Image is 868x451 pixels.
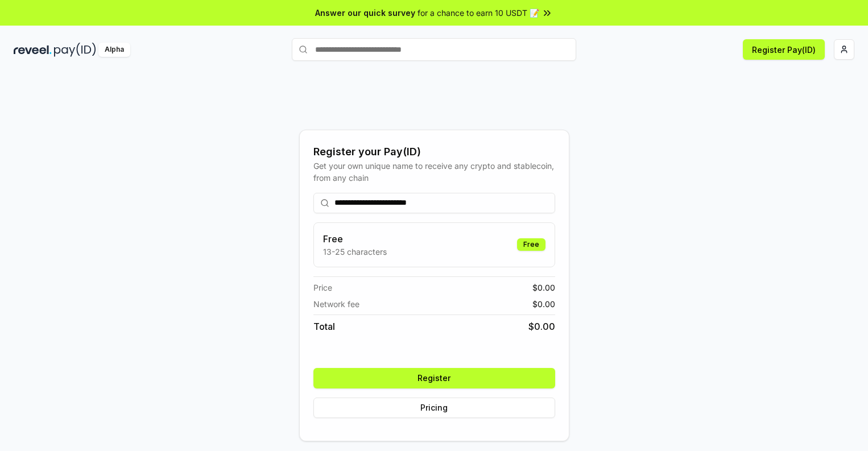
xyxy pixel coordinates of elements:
[517,238,545,251] div: Free
[14,43,52,57] img: reveel_dark
[313,368,555,388] button: Register
[315,7,415,19] span: Answer our quick survey
[323,232,387,246] h3: Free
[313,320,335,333] span: Total
[743,39,825,60] button: Register Pay(ID)
[532,298,555,310] span: $ 0.00
[54,43,96,57] img: pay_id
[532,282,555,293] span: $ 0.00
[528,320,555,333] span: $ 0.00
[313,398,555,418] button: Pricing
[418,7,539,19] span: for a chance to earn 10 USDT 📝
[313,298,359,310] span: Network fee
[313,282,332,293] span: Price
[313,144,555,160] div: Register your Pay(ID)
[323,246,387,258] p: 13-25 characters
[98,43,130,57] div: Alpha
[313,160,555,184] div: Get your own unique name to receive any crypto and stablecoin, from any chain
